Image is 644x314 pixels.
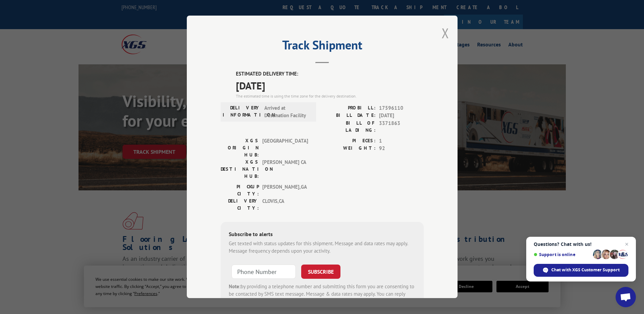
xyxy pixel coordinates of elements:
label: ESTIMATED DELIVERY TIME: [236,70,424,78]
label: XGS DESTINATION HUB: [221,159,259,180]
span: CLOVIS , CA [262,197,308,212]
h2: Track Shipment [221,40,424,53]
label: WEIGHT: [322,145,376,152]
button: Close modal [442,24,449,42]
span: 3371863 [379,120,424,134]
div: The estimated time is using the time zone for the delivery destination. [236,93,424,99]
span: Questions? Chat with us! [534,242,628,247]
div: Subscribe to alerts [229,230,416,240]
div: Chat with XGS Customer Support [534,264,628,277]
button: SUBSCRIBE [301,265,340,279]
span: 1 [379,137,424,145]
label: PROBILL: [322,104,376,112]
span: [PERSON_NAME] , GA [262,183,308,197]
label: DELIVERY INFORMATION: [223,104,261,120]
span: Arrived at Destination Facility [264,104,310,120]
div: Open chat [616,287,636,307]
span: [GEOGRAPHIC_DATA] [262,137,308,159]
label: PIECES: [322,137,376,145]
label: PICKUP CITY: [221,183,259,197]
div: by providing a telephone number and submitting this form you are consenting to be contacted by SM... [229,283,416,306]
span: [DATE] [379,112,424,120]
span: [PERSON_NAME] CA [262,159,308,180]
span: 92 [379,145,424,152]
span: Chat with XGS Customer Support [551,267,620,273]
label: XGS ORIGIN HUB: [221,137,259,159]
label: DELIVERY CITY: [221,197,259,212]
strong: Note: [229,283,241,290]
div: Get texted with status updates for this shipment. Message and data rates may apply. Message frequ... [229,240,416,255]
span: 17596110 [379,104,424,112]
span: Close chat [623,240,631,248]
label: BILL OF LADING: [322,120,376,134]
span: Support is online [534,252,591,257]
label: BILL DATE: [322,112,376,120]
input: Phone Number [231,265,296,279]
span: [DATE] [236,78,424,93]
